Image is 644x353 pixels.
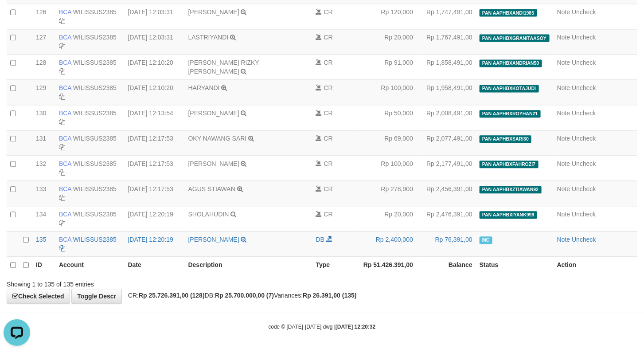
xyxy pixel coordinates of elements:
[557,8,570,16] a: Note
[572,185,596,192] a: Uncheck
[572,211,596,218] a: Uncheck
[480,110,541,118] span: PAN AAPHBXROYHAN21
[188,110,239,117] a: [PERSON_NAME]
[125,206,185,231] td: [DATE] 12:20:19
[355,4,417,29] td: Rp 120,000
[480,85,539,92] span: PAN AAPHBXKOTAJUDI
[4,4,30,30] button: Open LiveChat chat widget
[355,231,417,256] td: Rp 2,400,000
[59,169,65,176] a: Copy WILISSUS2385 to clipboard
[73,110,117,117] a: WILISSUS2385
[417,155,476,180] td: Rp 2,177,491,00
[557,236,570,243] a: Note
[59,194,65,201] a: Copy WILISSUS2385 to clipboard
[480,34,550,42] span: PAN AAPHBXGRANITAASOY
[557,34,570,41] a: Note
[417,79,476,105] td: Rp 1,958,491,00
[188,160,239,167] a: [PERSON_NAME]
[188,211,229,218] a: SHOLAHUDIN
[7,276,262,289] div: Showing 1 to 135 of 135 entries
[73,84,117,91] a: WILISSUS2385
[316,236,324,243] span: DB
[59,84,71,91] span: BCA
[355,54,417,79] td: Rp 91,000
[417,256,476,273] th: Balance
[572,84,596,91] a: Uncheck
[59,8,71,16] span: BCA
[59,185,71,192] span: BCA
[188,84,220,91] a: HARYANDI
[188,185,235,192] a: AGUS STIAWAN
[324,135,333,142] span: CR
[32,54,55,79] td: 128
[125,29,185,54] td: [DATE] 12:03:31
[139,292,205,299] strong: Rp 25.726.391,00 (128)
[188,236,239,243] a: [PERSON_NAME]
[480,161,539,168] span: PAN AAPHBXFAHROZI7
[188,135,247,142] a: OKY NAWANG SARI
[215,292,274,299] strong: Rp 25.700.000,00 (7)
[557,160,570,167] a: Note
[324,185,333,192] span: CR
[324,59,333,66] span: CR
[572,135,596,142] a: Uncheck
[7,289,70,304] a: Check Selected
[71,289,122,304] a: Toggle Descr
[59,236,71,243] span: BCA
[480,59,542,67] span: PAN AAPHBXANDRIAN50
[480,186,542,193] span: PAN AAPHBXZTIAWAN92
[59,160,71,167] span: BCA
[73,185,117,192] a: WILISSUS2385
[188,59,259,75] a: [PERSON_NAME] RIZKY [PERSON_NAME]
[59,220,65,227] a: Copy WILISSUS2385 to clipboard
[572,34,596,41] a: Uncheck
[324,211,333,218] span: CR
[355,155,417,180] td: Rp 100,000
[59,118,65,126] a: Copy WILISSUS2385 to clipboard
[125,105,185,130] td: [DATE] 12:13:54
[572,8,596,16] a: Uncheck
[355,206,417,231] td: Rp 20,000
[73,34,117,41] a: WILISSUS2385
[73,236,117,243] a: WILISSUS2385
[557,110,570,117] a: Note
[572,110,596,117] a: Uncheck
[125,79,185,105] td: [DATE] 12:10:20
[557,135,570,142] a: Note
[59,144,65,151] a: Copy WILISSUS2385 to clipboard
[55,256,125,273] th: Account
[59,43,65,50] a: Copy WILISSUS2385 to clipboard
[125,231,185,256] td: [DATE] 12:20:19
[476,256,554,273] th: Status
[59,110,71,117] span: BCA
[188,34,229,41] a: LASTRIYANDI
[355,79,417,105] td: Rp 100,000
[557,59,570,66] a: Note
[59,245,65,252] a: Copy WILISSUS2385 to clipboard
[480,135,532,143] span: PAN AAPHBXSARI30
[324,8,333,16] span: CR
[59,68,65,75] a: Copy WILISSUS2385 to clipboard
[32,256,55,273] th: ID
[32,79,55,105] td: 129
[355,180,417,206] td: Rp 278,900
[554,256,637,273] th: Action
[355,29,417,54] td: Rp 20,000
[480,9,537,16] span: PAN AAPHBXANDI1985
[73,135,117,142] a: WILISSUS2385
[124,292,357,299] span: CR: DB: Variances:
[572,59,596,66] a: Uncheck
[188,8,239,16] a: [PERSON_NAME]
[355,256,417,273] th: Rp 51.426.391,00
[324,110,333,117] span: CR
[73,59,117,66] a: WILISSUS2385
[269,324,376,330] small: code © [DATE]-[DATE] dwg |
[32,130,55,155] td: 131
[59,34,71,41] span: BCA
[73,160,117,167] a: WILISSUS2385
[59,17,65,24] a: Copy WILISSUS2385 to clipboard
[355,130,417,155] td: Rp 69,000
[32,155,55,180] td: 132
[73,8,117,16] a: WILISSUS2385
[125,180,185,206] td: [DATE] 12:17:53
